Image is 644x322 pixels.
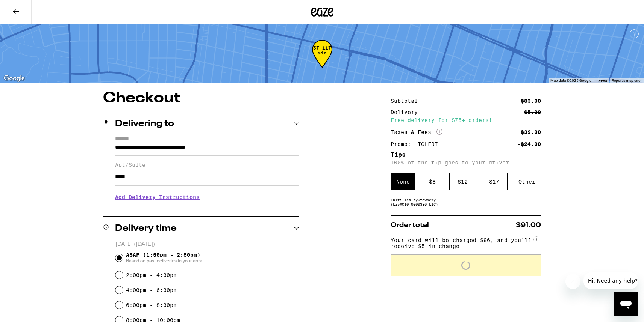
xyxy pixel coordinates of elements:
[391,222,429,229] span: Order total
[312,45,332,74] div: 57-117 min
[391,173,415,190] div: None
[391,159,541,166] p: 100% of the tip goes to your driver
[565,274,580,289] iframe: Close message
[481,173,508,190] div: $ 17
[2,74,27,83] a: Open this area in Google Maps (opens a new window)
[115,188,299,206] h3: Add Delivery Instructions
[115,206,299,212] p: We'll contact you at [PHONE_NUMBER] when we arrive
[391,98,423,104] div: Subtotal
[391,197,541,206] div: Fulfilled by Growcery (Lic# C10-0000336-LIC )
[391,235,532,249] span: Your card will be charged $96, and you’ll receive $5 in change
[550,78,591,83] span: Map data ©2025 Google
[2,74,27,83] img: Google
[521,129,541,135] div: $32.00
[421,173,444,190] div: $ 8
[126,287,177,293] label: 4:00pm - 6:00pm
[612,78,642,83] a: Report a map error
[126,272,177,278] label: 2:00pm - 4:00pm
[126,302,177,308] label: 6:00pm - 8:00pm
[115,241,299,248] p: [DATE] ([DATE])
[391,141,443,147] div: Promo: HIGHFRI
[513,173,541,190] div: Other
[126,252,202,264] span: ASAP (1:50pm - 2:50pm)
[115,224,177,233] h2: Delivery time
[583,272,638,289] iframe: Message from company
[449,173,476,190] div: $ 12
[126,258,202,264] span: Based on past deliveries in your area
[391,129,442,135] div: Taxes & Fees
[103,91,299,106] h1: Checkout
[115,119,174,128] h2: Delivering to
[391,117,541,123] div: Free delivery for $75+ orders!
[391,110,423,115] div: Delivery
[115,162,299,168] label: Apt/Suite
[596,78,607,83] a: Terms
[524,110,541,115] div: $5.00
[614,292,638,316] iframe: Button to launch messaging window
[516,222,541,229] span: $91.00
[391,152,541,158] h5: Tips
[521,98,541,104] div: $83.00
[517,141,541,147] div: -$24.00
